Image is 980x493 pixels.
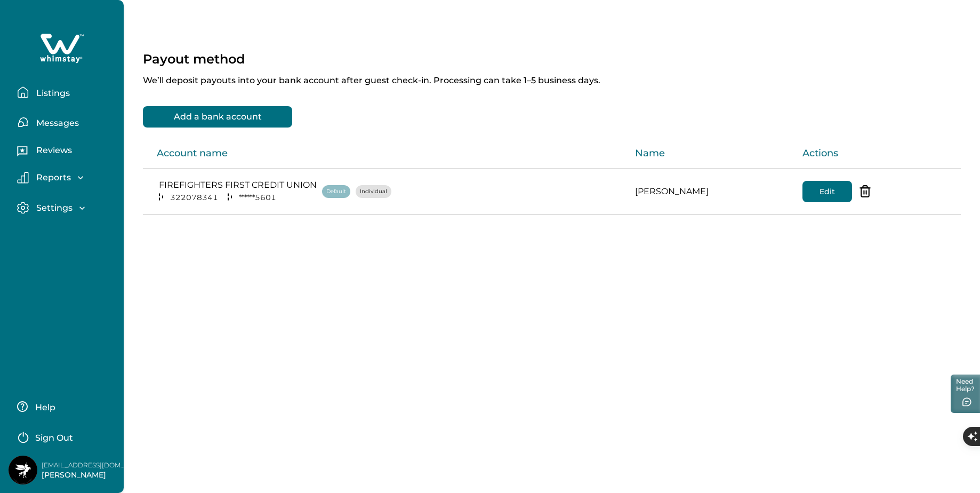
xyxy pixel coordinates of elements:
[360,186,387,197] p: Individual
[626,138,793,169] th: Name
[9,456,37,484] img: Whimstay Host
[17,112,115,133] button: Messages
[35,433,73,443] p: Sign Out
[326,186,346,197] p: Default
[143,138,626,169] th: Account name
[32,402,55,413] p: Help
[17,396,111,417] button: Help
[168,193,220,203] p: 322078341
[17,141,115,163] button: Reviews
[143,51,245,67] p: Payout method
[855,181,876,202] button: delete-acc
[794,138,961,169] th: Actions
[17,202,115,214] button: Settings
[33,88,70,99] p: Listings
[33,172,71,183] p: Reports
[33,203,73,213] p: Settings
[626,169,793,214] td: [PERSON_NAME]
[33,145,72,156] p: Reviews
[157,180,317,190] p: FIREFIGHTERS FIRST CREDIT UNION
[17,172,115,184] button: Reports
[17,82,115,103] button: Listings
[33,118,79,129] p: Messages
[42,460,127,471] p: [EMAIL_ADDRESS][DOMAIN_NAME]
[143,106,292,128] button: Add a bank account
[143,67,961,86] p: We’ll deposit payouts into your bank account after guest check-in. Processing can take 1–5 busine...
[17,426,111,447] button: Sign Out
[802,181,852,202] button: Edit
[42,470,127,481] p: [PERSON_NAME]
